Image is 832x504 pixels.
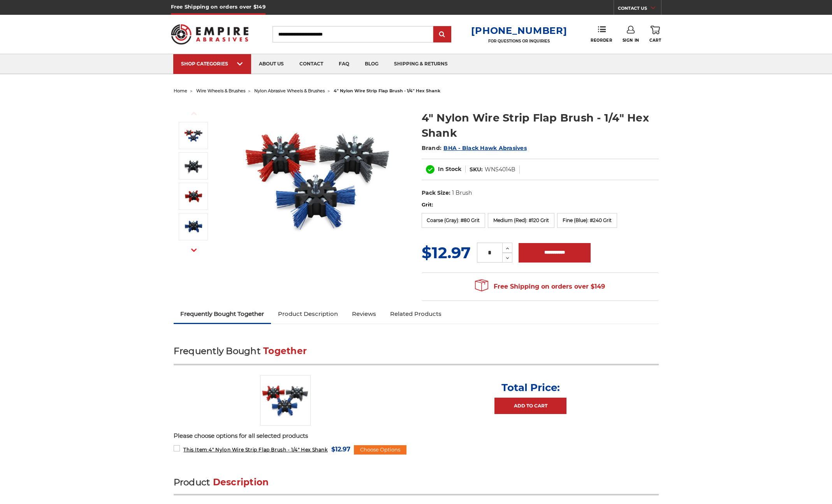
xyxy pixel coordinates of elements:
img: 4" Nylon Wire Strip Flap Brush - 1/4" Hex Shank [184,217,203,236]
span: Reorder [591,38,612,43]
dd: WNS4014B [485,166,515,174]
a: Frequently Bought Together [174,305,271,322]
span: Product [174,477,210,488]
span: $12.97 [331,444,350,455]
a: Reorder [591,26,612,42]
input: Submit [434,27,450,42]
img: Empire Abrasives [171,19,249,49]
p: Please choose options for all selected products [174,432,659,441]
a: contact [292,54,331,74]
strong: This Item: [183,447,209,453]
div: Choose Options [354,445,406,455]
a: blog [357,54,386,74]
a: nylon abrasive wheels & brushes [254,88,325,93]
span: 4" nylon wire strip flap brush - 1/4" hex shank [334,88,440,93]
button: Previous [185,105,203,122]
dt: SKU: [470,166,483,174]
a: BHA - Black Hawk Abrasives [443,145,527,152]
p: FOR QUESTIONS OR INQUIRIES [471,39,567,44]
a: faq [331,54,357,74]
span: Sign In [623,38,639,43]
img: 4 inch strip flap brush [240,102,396,258]
h1: 4" Nylon Wire Strip Flap Brush - 1/4" Hex Shank [422,110,659,141]
p: Total Price: [501,381,560,394]
a: [PHONE_NUMBER] [471,25,567,36]
span: Description [213,477,269,488]
a: Related Products [383,305,449,322]
button: Next [185,242,203,259]
a: Reviews [345,305,383,322]
a: Product Description [271,305,345,322]
a: about us [251,54,292,74]
span: Frequently Bought [174,345,260,356]
div: SHOP CATEGORIES [181,61,243,67]
span: Together [263,345,307,356]
a: Add to Cart [494,398,566,414]
dd: 1 Brush [452,189,472,197]
img: 4 inch strip flap brush [184,126,203,145]
span: Free Shipping on orders over $149 [475,279,605,294]
a: Cart [649,26,661,43]
dt: Pack Size: [422,189,450,197]
span: $12.97 [422,243,471,262]
a: shipping & returns [386,54,456,74]
a: CONTACT US [618,4,661,15]
span: In Stock [438,166,461,173]
a: home [174,88,187,93]
span: Brand: [422,145,442,152]
label: Grit: [422,201,659,209]
img: 4 inch strip flap brush [260,375,311,426]
span: 4" Nylon Wire Strip Flap Brush - 1/4" Hex Shank [183,447,327,453]
a: wire wheels & brushes [196,88,245,93]
img: 4" Nylon Wire Strip Flap Brush - 1/4" Hex Shank [184,156,203,176]
img: 4" Nylon Wire Strip Flap Brush - 1/4" Hex Shank [184,187,203,206]
span: Cart [649,38,661,43]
